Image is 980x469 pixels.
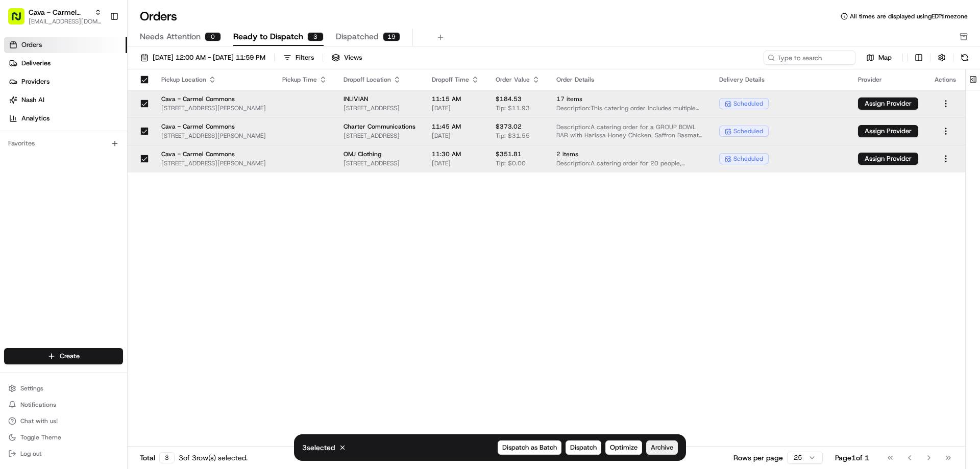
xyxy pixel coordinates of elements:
button: See all [158,131,186,143]
span: [DATE] [90,158,111,166]
div: Provider [858,76,918,84]
a: Analytics [4,110,127,127]
span: Knowledge Base [20,228,78,238]
span: [STREET_ADDRESS][PERSON_NAME] [161,132,266,140]
span: Dispatch as Batch [502,443,557,452]
span: [STREET_ADDRESS] [344,132,415,140]
div: 0 [205,32,221,41]
span: scheduled [733,100,763,108]
span: [PERSON_NAME] [32,186,83,194]
div: Past conversations [10,133,65,141]
span: Notifications [20,401,56,409]
button: Toggle Theme [4,430,123,445]
span: Cava - Carmel Commons [161,122,266,131]
span: [DATE] 12:00 AM - [DATE] 11:59 PM [153,53,265,62]
img: Grace Nketiah [10,176,27,192]
span: INLIVIAN [344,95,415,103]
span: 2 items [556,150,703,158]
a: 📗Knowledge Base [6,224,82,242]
span: Toggle Theme [20,433,61,441]
span: Log out [20,450,41,458]
button: Map [860,52,898,64]
span: Dispatched [336,31,379,43]
button: Assign Provider [858,153,918,165]
div: 19 [383,32,400,41]
button: Create [4,348,123,364]
div: Page 1 of 1 [835,453,869,463]
div: 💻 [86,229,94,237]
img: 1736555255976-a54dd68f-1ca7-489b-9aae-adbdc363a1c4 [20,186,29,194]
div: Favorites [4,135,123,152]
span: Map [878,53,892,62]
span: Dispatch [570,443,597,452]
span: Tip: $0.00 [496,159,526,167]
button: Log out [4,447,123,461]
span: $373.02 [496,122,522,131]
button: Filters [279,51,318,65]
span: 17 items [556,95,703,103]
span: Create [60,352,80,361]
div: Delivery Details [719,76,842,84]
button: Cava - Carmel Commons [29,7,90,17]
button: Archive [646,440,678,455]
span: [STREET_ADDRESS] [344,104,415,112]
span: Deliveries [21,59,51,68]
button: Assign Provider [858,125,918,137]
span: Description: A catering order for a GROUP BOWL BAR with Harissa Honey Chicken, Saffron Basmati Wh... [556,123,703,139]
input: Clear [27,66,168,77]
button: Views [327,51,366,65]
button: [DATE] 12:00 AM - [DATE] 11:59 PM [136,51,270,65]
span: Description: This catering order includes multiple servings of Steak + Harissa and Chicken + Rice... [556,104,703,112]
span: [DATE] [90,186,111,194]
button: Dispatch [566,440,601,455]
a: Deliveries [4,55,127,71]
span: [STREET_ADDRESS] [344,159,415,167]
div: Dropoff Location [344,76,415,84]
div: Actions [935,76,957,84]
span: Pylon [102,253,124,261]
span: Chat with us! [20,417,58,425]
span: 11:15 AM [432,95,479,103]
span: Description: A catering order for 20 people, including a Group Bowl Bar with Grilled Chicken and ... [556,159,703,167]
span: [STREET_ADDRESS][PERSON_NAME] [161,159,266,167]
img: 1736555255976-a54dd68f-1ca7-489b-9aae-adbdc363a1c4 [10,97,29,116]
div: 3 of 3 row(s) selected. [179,453,248,463]
span: Orders [21,40,42,50]
button: Settings [4,381,123,396]
span: [DATE] [432,159,479,167]
button: Assign Provider [858,97,918,110]
button: Notifications [4,398,123,412]
a: Powered byPylon [72,253,124,261]
span: 11:30 AM [432,150,479,158]
div: Filters [296,53,314,62]
span: Cava - Carmel Commons [161,150,266,158]
span: Charter Communications [344,122,415,131]
div: Order Value [496,76,540,84]
a: Providers [4,73,127,90]
span: Cava - Carmel Commons [161,95,266,103]
div: Start new chat [46,97,167,108]
img: 4920774857489_3d7f54699973ba98c624_72.jpg [21,97,40,116]
button: Start new chat [174,101,186,113]
img: 1736555255976-a54dd68f-1ca7-489b-9aae-adbdc363a1c4 [20,159,29,167]
span: Optimize [610,443,638,452]
span: scheduled [733,127,763,135]
h1: Orders [140,8,177,24]
input: Type to search [764,51,855,65]
a: Nash AI [4,92,127,108]
span: [PERSON_NAME] [32,158,83,166]
div: Total [140,452,175,463]
span: Needs Attention [140,31,201,43]
a: Orders [4,37,127,53]
div: 3 [307,32,324,41]
div: 📗 [10,229,18,237]
img: Nash [10,10,31,31]
div: 3 [159,452,175,463]
span: Views [344,53,362,62]
span: Archive [651,443,673,452]
button: [EMAIL_ADDRESS][DOMAIN_NAME] [29,17,102,26]
button: Chat with us! [4,414,123,428]
span: $184.53 [496,95,522,103]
